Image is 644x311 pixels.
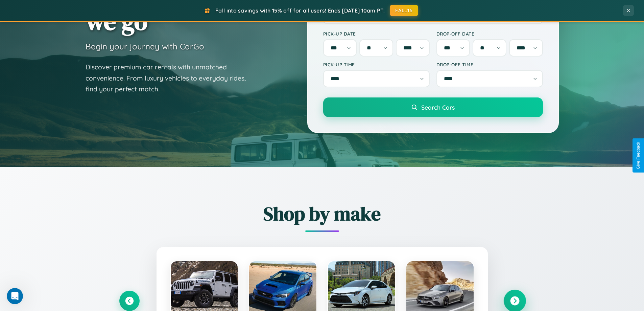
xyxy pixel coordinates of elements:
div: Give Feedback [636,142,641,169]
label: Pick-up Time [323,62,430,67]
iframe: Intercom live chat [7,288,23,304]
label: Drop-off Date [436,31,543,37]
button: Search Cars [323,97,543,117]
h3: Begin your journey with CarGo [86,41,204,51]
span: Fall into savings with 15% off for all users! Ends [DATE] 10am PT. [215,7,385,14]
span: Search Cars [421,104,455,111]
label: Drop-off Time [436,62,543,67]
p: Discover premium car rentals with unmatched convenience. From luxury vehicles to everyday rides, ... [86,62,255,95]
button: FALL15 [390,5,418,16]
h2: Shop by make [119,201,525,227]
label: Pick-up Date [323,31,430,37]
